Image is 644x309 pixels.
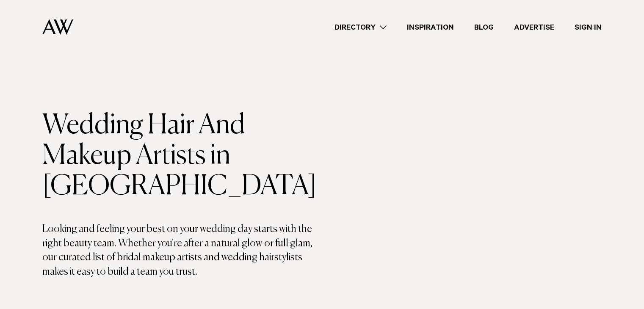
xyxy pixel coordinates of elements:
[397,22,464,33] a: Inspiration
[564,22,612,33] a: Sign In
[42,222,322,279] p: Looking and feeling your best on your wedding day starts with the right beauty team. Whether you'...
[324,22,397,33] a: Directory
[42,110,322,202] h1: Wedding Hair And Makeup Artists in [GEOGRAPHIC_DATA]
[42,19,73,35] img: Auckland Weddings Logo
[464,22,504,33] a: Blog
[504,22,564,33] a: Advertise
